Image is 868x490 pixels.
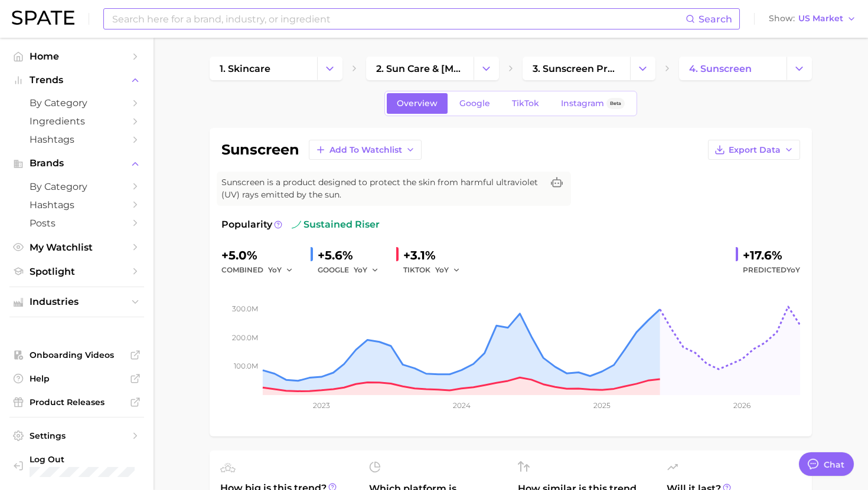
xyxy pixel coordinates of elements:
a: Hashtags [9,196,144,214]
span: My Watchlist [30,242,124,253]
span: Hashtags [30,134,124,145]
tspan: 2024 [453,401,471,410]
a: InstagramBeta [551,93,635,114]
div: +5.6% [318,246,387,265]
span: Brands [30,158,124,169]
div: +5.0% [221,246,301,265]
span: Overview [397,98,438,108]
a: Hashtags [9,130,144,149]
tspan: 2023 [313,401,330,410]
span: Home [30,51,124,62]
input: Search here for a brand, industry, or ingredient [111,9,686,29]
span: Add to Watchlist [329,145,402,155]
span: Sunscreen is a product designed to protect the skin from harmful ultraviolet (UV) rays emitted by... [221,176,543,201]
span: by Category [30,181,124,192]
span: Ingredients [30,116,124,127]
span: Help [30,373,124,384]
a: Onboarding Videos [9,346,144,364]
button: YoY [435,263,461,277]
a: Google [449,93,500,114]
a: My Watchlist [9,238,144,256]
span: Export Data [729,145,781,155]
div: TIKTOK [403,263,468,277]
a: by Category [9,94,144,112]
a: Help [9,370,144,387]
span: YoY [435,265,449,275]
button: Brands [9,154,144,172]
span: YoY [268,265,282,275]
span: Google [459,98,490,108]
span: Industries [30,297,124,307]
img: sustained riser [292,220,301,229]
button: Industries [9,293,144,311]
tspan: 2025 [593,401,611,410]
span: TikTok [512,98,539,108]
a: TikTok [502,93,549,114]
button: Change Category [787,57,812,80]
span: 2. sun care & [MEDICAL_DATA] [376,63,464,74]
button: Change Category [630,57,655,80]
button: Add to Watchlist [309,140,422,160]
span: Show [769,15,795,22]
button: Export Data [708,140,800,160]
div: +3.1% [403,246,468,265]
span: Trends [30,75,124,85]
span: Product Releases [30,397,124,407]
span: sustained riser [292,218,380,232]
button: Change Category [317,57,342,80]
div: combined [221,263,301,277]
a: 3. sunscreen products [523,57,630,80]
tspan: 2026 [733,401,750,410]
span: Predicted [743,263,800,277]
span: Settings [30,430,124,441]
a: Overview [387,93,448,114]
a: by Category [9,177,144,196]
span: Popularity [221,218,272,232]
a: 1. skincare [210,57,317,80]
button: YoY [268,263,293,277]
button: YoY [354,263,379,277]
span: US Market [798,15,843,22]
span: by Category [30,97,124,108]
span: Beta [610,98,621,108]
span: Log Out [30,454,135,465]
a: Posts [9,214,144,232]
span: Instagram [561,98,604,108]
span: Posts [30,218,124,229]
span: 1. skincare [220,63,270,74]
span: 4. sunscreen [689,63,752,74]
span: Hashtags [30,199,124,211]
button: ShowUS Market [766,11,859,27]
div: GOOGLE [318,263,387,277]
a: Ingredients [9,112,144,130]
a: Log out. Currently logged in with e-mail mathilde@spate.nyc. [9,450,144,481]
button: Change Category [474,57,499,80]
div: +17.6% [743,246,800,265]
a: 2. sun care & [MEDICAL_DATA] [366,57,474,80]
a: Home [9,47,144,65]
span: YoY [354,265,367,275]
span: Search [699,14,732,25]
span: Spotlight [30,266,124,277]
h1: sunscreen [221,143,299,157]
a: Settings [9,427,144,445]
button: Trends [9,71,144,89]
img: SPATE [12,11,74,25]
span: Onboarding Videos [30,350,124,360]
span: 3. sunscreen products [533,63,620,74]
a: 4. sunscreen [679,57,787,80]
a: Spotlight [9,262,144,281]
span: YoY [787,265,800,274]
a: Product Releases [9,393,144,411]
